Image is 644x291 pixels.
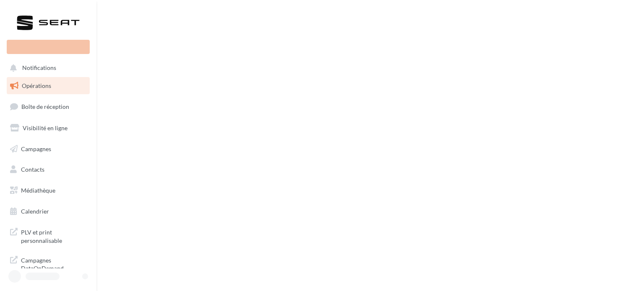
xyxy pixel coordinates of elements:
a: Visibilité en ligne [5,119,91,137]
a: Opérations [5,77,91,95]
span: Campagnes DataOnDemand [21,255,86,273]
a: Campagnes [5,140,91,158]
span: Notifications [22,64,56,72]
span: Médiathèque [21,187,55,194]
div: Nouvelle campagne [7,40,90,54]
a: Contacts [5,161,91,178]
span: Visibilité en ligne [23,124,68,131]
span: Contacts [21,166,44,173]
span: Calendrier [21,208,49,215]
span: Opérations [22,82,51,89]
span: Boîte de réception [21,103,69,110]
span: PLV et print personnalisable [21,227,86,245]
a: Boîte de réception [5,98,91,116]
a: Médiathèque [5,182,91,199]
a: PLV et print personnalisable [5,223,91,248]
span: Campagnes [21,145,51,152]
a: Calendrier [5,203,91,220]
a: Campagnes DataOnDemand [5,251,91,276]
